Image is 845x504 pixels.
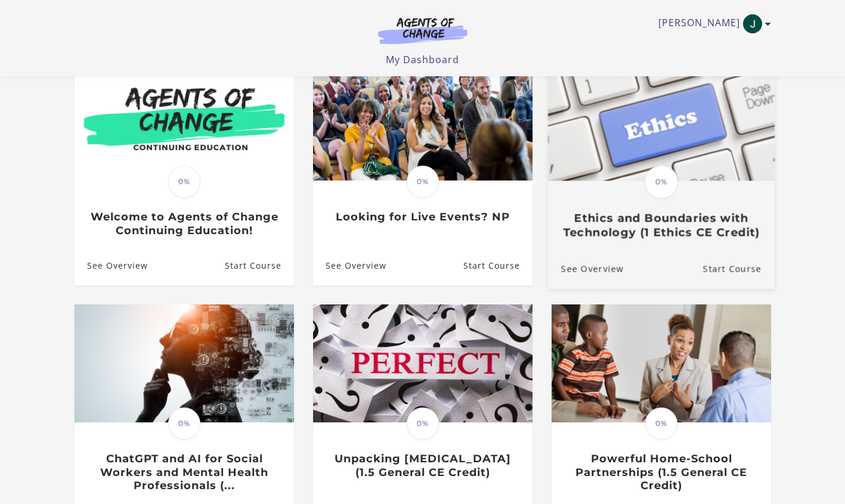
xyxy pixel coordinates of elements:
[326,452,519,479] h3: Unpacking [MEDICAL_DATA] (1.5 General CE Credit)
[326,210,519,224] h3: Looking for Live Events? NP
[658,14,765,33] a: Toggle menu
[547,249,623,289] a: Ethics and Boundaries with Technology (1 Ethics CE Credit): See Overview
[87,452,281,493] h3: ChatGPT and AI for Social Workers and Mental Health Professionals (...
[407,407,439,440] span: 0%
[645,407,677,440] span: 0%
[168,166,200,198] span: 0%
[313,247,386,285] a: Looking for Live Events? NP: See Overview
[702,249,774,289] a: Ethics and Boundaries with Technology (1 Ethics CE Credit): Resume Course
[87,210,281,237] h3: Welcome to Agents of Change Continuing Education!
[168,407,200,440] span: 0%
[645,165,678,198] span: 0%
[561,211,761,239] h3: Ethics and Boundaries with Technology (1 Ethics CE Credit)
[386,53,459,66] a: My Dashboard
[463,247,532,285] a: Looking for Live Events? NP: Resume Course
[407,166,439,198] span: 0%
[564,452,758,493] h3: Powerful Home-School Partnerships (1.5 General CE Credit)
[366,17,480,44] img: Agents of Change Logo
[75,247,148,285] a: Welcome to Agents of Change Continuing Education!: See Overview
[224,247,293,285] a: Welcome to Agents of Change Continuing Education!: Resume Course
